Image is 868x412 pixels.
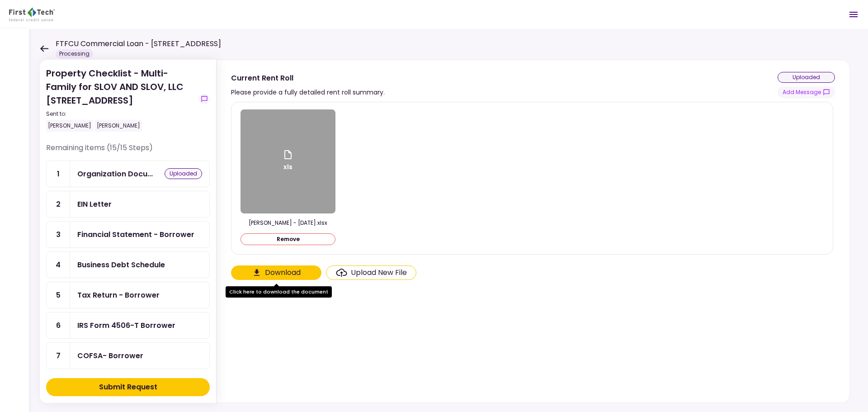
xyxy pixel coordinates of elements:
div: Financial Statement - Borrower [77,229,194,240]
div: Sent to: [46,110,195,118]
a: 7COFSA- Borrower [46,342,210,369]
a: 2EIN Letter [46,191,210,218]
div: COFSA- Borrower [77,350,143,361]
button: Remove [241,233,335,245]
div: Organization Documents for Borrowing Entity [77,168,153,180]
div: IRS Form 4506-T Borrower [77,320,175,331]
div: Current Rent RollPlease provide a fully detailed rent roll summary.uploadedshow-messagesxlsMargar... [216,60,850,403]
div: Click here to download the document [226,286,332,298]
img: Partner icon [9,8,55,21]
div: Upload New File [351,267,407,278]
h1: FTFCU Commercial Loan - [STREET_ADDRESS] [56,38,221,49]
a: 6IRS Form 4506-T Borrower [46,312,210,339]
div: Remaining items (15/15 Steps) [46,142,210,161]
div: 1 [47,161,70,187]
div: 5 [47,282,70,308]
div: 3 [47,222,70,247]
div: Business Debt Schedule [77,259,165,270]
div: 2 [47,191,70,217]
a: 4Business Debt Schedule [46,251,210,278]
div: Submit Request [99,382,157,393]
div: 4 [47,252,70,278]
div: [PERSON_NAME] [46,120,93,132]
button: Open menu [843,4,864,25]
div: Property Checklist - Multi-Family for SLOV AND SLOV, LLC [STREET_ADDRESS] [46,66,195,132]
div: 6 [47,313,70,338]
div: Please provide a fully detailed rent roll summary. [231,87,385,98]
div: Margaret Refinance - July 2025.xlsx [241,219,335,227]
div: uploaded [778,72,835,83]
button: show-messages [199,94,210,104]
button: Submit Request [46,378,210,396]
div: Current Rent Roll [231,72,385,84]
button: show-messages [778,86,835,98]
div: Tax Return - Borrower [77,289,160,301]
a: 1Organization Documents for Borrowing Entityuploaded [46,161,210,187]
div: Processing [56,49,93,58]
div: EIN Letter [77,199,112,210]
button: Click here to download the document [231,265,321,280]
div: uploaded [165,168,202,179]
div: [PERSON_NAME] [95,120,142,132]
a: 5Tax Return - Borrower [46,282,210,308]
a: 3Financial Statement - Borrower [46,221,210,248]
div: xls [283,149,293,174]
div: 7 [47,343,70,369]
